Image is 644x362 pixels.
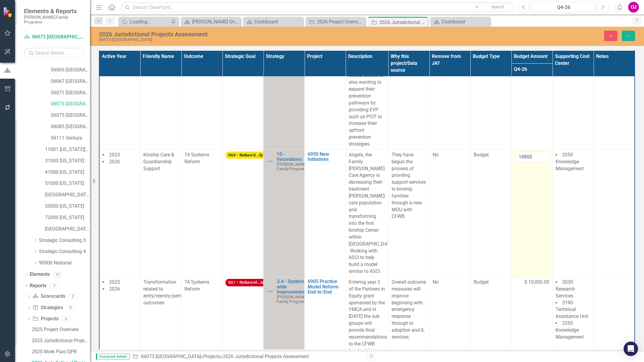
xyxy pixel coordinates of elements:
[556,300,588,319] span: 3190 Technical Assistance Unit
[184,152,209,164] span: 74 Systems Reform
[99,31,401,38] div: 2026 Jurisdictional Projects Assessment
[628,2,639,13] button: OJ
[109,279,120,285] span: 2025
[203,354,220,359] a: Projects
[482,3,512,11] button: Search
[533,4,594,11] div: Q4-26
[120,18,169,26] a: Loading...
[39,237,90,244] a: Strategic Consulting 3
[45,226,90,233] a: [GEOGRAPHIC_DATA]
[51,101,90,107] a: 06073 [GEOGRAPHIC_DATA]
[30,347,90,356] a: 2025 Work Plan/QPR
[45,180,90,187] a: 51000 [US_STATE]
[308,279,342,295] a: 6905 Practice Model Reform End-to-End
[51,112,90,119] a: 06075 [GEOGRAPHIC_DATA]
[442,18,489,26] div: Dashboard
[143,152,174,171] span: Kinship Care & Guardianship Support
[277,294,308,304] span: [PERSON_NAME] Family Programs
[51,67,90,74] a: 06065 [GEOGRAPHIC_DATA]
[141,354,201,359] a: 06073 [GEOGRAPHIC_DATA]
[182,18,239,26] a: [PERSON_NAME] Overview
[51,123,90,130] a: 06085 [GEOGRAPHIC_DATA][PERSON_NAME]
[474,279,508,286] span: Budget
[392,152,426,220] p: They have begun the process of provding support services to kinship families through a new MOU wi...
[32,338,90,343] div: 2025 Jurisdictional Projects Assessment
[433,279,439,285] span: No
[32,304,63,311] a: Strategies
[130,18,169,26] div: Loading...
[392,279,426,341] p: Overall outcome measures will improve beginning with emergency response through to adoption and I...
[277,162,308,171] span: [PERSON_NAME] Family Programs
[474,152,508,158] span: Budget
[433,152,439,158] span: No
[45,203,90,210] a: 55000 [US_STATE]
[143,279,198,306] span: Transformation related to entry/reentry/permanency outcomes
[307,18,364,26] a: 2026 Project Overview
[30,336,90,345] a: 2025 Jurisdictional Projects Assessment
[51,78,90,85] a: 06067 [GEOGRAPHIC_DATA]
[45,158,90,164] a: 31000 [US_STATE]
[3,7,14,17] img: ClearPoint Strategy
[556,320,584,340] span: 3350 Knowledge Management
[32,327,90,332] div: 2025 Project Overview
[53,272,62,277] div: 17
[45,214,90,221] a: 72000 [US_STATE]
[109,159,120,164] span: 2026
[317,18,364,26] div: 2026 Project Overview
[39,248,90,255] a: Strategic Consulting 4
[624,342,638,356] div: Open Intercom Messenger
[267,158,274,165] img: Not Defined
[109,152,120,158] span: 2025
[349,152,385,275] p: Angels, the Family [PERSON_NAME] Care Agency is decreasing their treatment [PERSON_NAME] care pop...
[308,152,342,162] a: 6950 New Initiatives
[61,316,71,321] div: 5
[66,305,76,310] div: 0
[277,152,308,162] a: 10 - Innovations
[24,8,84,15] span: Elements & Reports
[524,279,549,286] span: $ 10,000.00
[32,315,58,322] a: Projects
[245,18,302,26] a: Dashboard
[432,18,489,26] a: Dashboard
[32,293,65,300] a: Scorecards
[531,2,596,13] button: Q4-26
[277,279,308,295] a: 3.4 - System-wide Improvements
[39,260,90,267] a: 90000 National
[51,135,90,142] a: 06111 Ventura
[24,15,84,25] small: [PERSON_NAME] Family Programs
[24,48,84,58] input: Search Below...
[49,283,59,288] div: 7
[32,349,90,354] div: 2025 Work Plan/QPR
[491,5,504,9] span: Search
[225,152,265,159] span: SG3 – Reduce ti...ily
[45,169,90,176] a: 41000 [US_STATE]
[68,294,78,299] div: 2
[121,2,514,13] input: Search ClearPoint...
[267,288,274,295] img: Not Defined
[45,146,90,153] a: 11001 [US_STATE][GEOGRAPHIC_DATA]
[223,354,309,359] div: 2026 Jurisdictional Projects Assessment
[556,279,575,299] span: 3030 Research Services
[96,354,130,360] span: Scorecard Admin
[109,286,120,292] span: 2026
[379,19,426,26] div: 2026 Jurisdictional Projects Assessment
[45,192,90,198] a: [GEOGRAPHIC_DATA][US_STATE]
[30,282,46,289] a: Reports
[24,34,84,41] a: 06073 [GEOGRAPHIC_DATA]
[192,18,239,26] div: [PERSON_NAME] Overview
[51,89,90,96] a: 06071 [GEOGRAPHIC_DATA]
[30,271,50,278] a: Elements
[30,324,90,334] a: 2025 Project Overview
[255,18,302,26] div: Dashboard
[556,152,584,171] span: 3350 Knowledge Management
[225,279,268,286] span: SG1 – Reduce/el...ion
[99,38,401,42] div: 06073 [GEOGRAPHIC_DATA]
[184,279,209,292] span: 74 Systems Reform
[133,353,362,360] div: » »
